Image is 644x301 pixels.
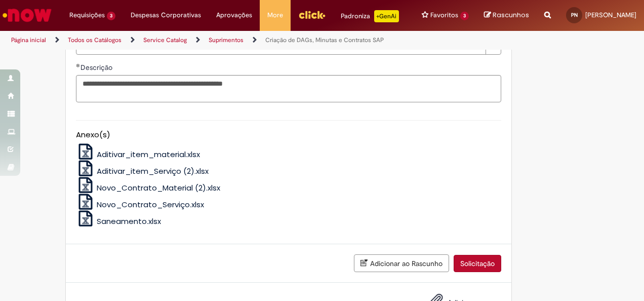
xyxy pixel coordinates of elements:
[76,216,162,227] a: Saneamento.xlsx
[97,166,209,176] span: Aditivar_item_Serviço (2).xlsx
[143,36,187,44] a: Service Catalog
[97,216,161,227] span: Saneamento.xlsx
[454,255,501,272] button: Solicitação
[97,199,204,210] span: Novo_Contrato_Serviço.xlsx
[484,11,529,20] a: Rascunhos
[341,10,399,22] div: Padroniza
[8,31,422,50] ul: Trilhas de página
[76,75,501,102] textarea: Descrição
[374,10,399,22] p: +GenAi
[76,199,205,210] a: Novo_Contrato_Serviço.xlsx
[430,10,458,20] span: Favoritos
[571,12,578,18] span: PN
[76,131,501,139] h5: Anexo(s)
[493,10,529,20] span: Rascunhos
[97,149,200,160] span: Aditivar_item_material.xlsx
[216,10,252,20] span: Aprovações
[68,36,122,44] a: Todos os Catálogos
[69,10,105,20] span: Requisições
[76,149,200,160] a: Aditivar_item_material.xlsx
[80,63,114,72] span: Descrição
[267,10,283,20] span: More
[354,254,449,272] button: Adicionar ao Rascunho
[76,166,209,176] a: Aditivar_item_Serviço (2).xlsx
[11,36,46,44] a: Página inicial
[107,12,115,20] span: 3
[265,36,384,44] a: Criação de DAGs, Minutas e Contratos SAP
[298,7,326,22] img: click_logo_yellow_360x200.png
[585,11,636,19] span: [PERSON_NAME]
[209,36,244,44] a: Suprimentos
[460,12,469,20] span: 3
[76,63,80,67] span: Obrigatório Preenchido
[1,5,53,25] img: ServiceNow
[131,10,201,20] span: Despesas Corporativas
[97,182,220,193] span: Novo_Contrato_Material (2).xlsx
[76,182,221,193] a: Novo_Contrato_Material (2).xlsx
